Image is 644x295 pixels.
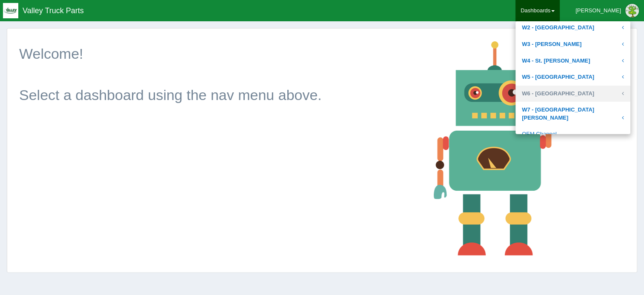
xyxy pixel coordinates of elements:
[515,102,630,126] a: W7 - [GEOGRAPHIC_DATA][PERSON_NAME]
[23,6,84,15] span: Valley Truck Parts
[19,43,421,106] p: Welcome! Select a dashboard using the nav menu above.
[515,69,630,86] a: W5 - [GEOGRAPHIC_DATA]
[515,36,630,53] a: W3 - [PERSON_NAME]
[625,4,639,17] img: Profile Picture
[3,3,18,18] img: q1blfpkbivjhsugxdrfq.png
[515,126,630,143] a: OEM Channel
[575,2,621,19] div: [PERSON_NAME]
[427,35,563,261] img: robot-18af129d45a23e4dba80317a7b57af8f57279c3d1c32989fc063bd2141a5b856.png
[515,20,630,36] a: W2 - [GEOGRAPHIC_DATA]
[515,53,630,69] a: W4 - St. [PERSON_NAME]
[515,86,630,102] a: W6 - [GEOGRAPHIC_DATA]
